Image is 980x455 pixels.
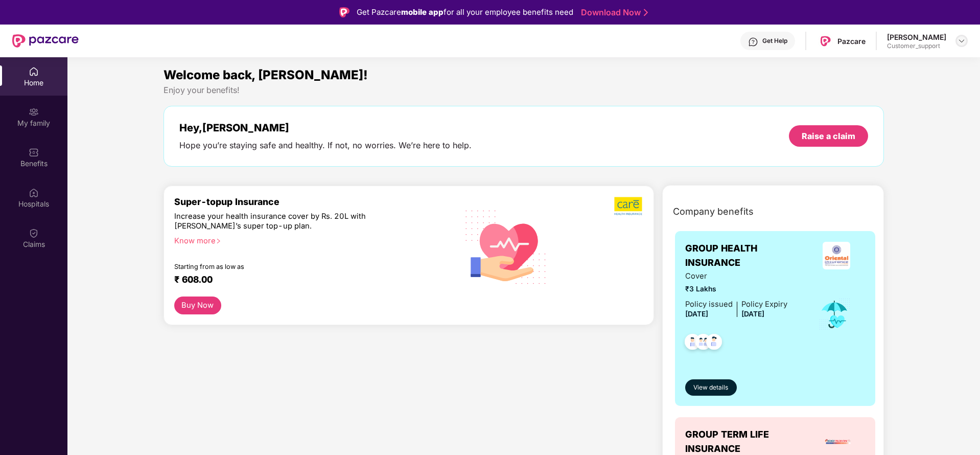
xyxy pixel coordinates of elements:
[174,274,438,286] div: ₹ 608.00
[174,297,221,314] button: Buy Now
[12,34,79,48] img: New Pazcare Logo
[357,6,573,18] div: Get Pazcare for all your employee benefits need
[685,310,708,318] span: [DATE]
[179,140,472,151] div: Hope you’re staying safe and healthy. If not, no worries. We’re here to help.
[741,299,787,310] div: Policy Expiry
[29,228,39,238] img: svg+xml;base64,PHN2ZyBpZD0iQ2xhaW0iIHhtbG5zPSJodHRwOi8vd3d3LnczLm9yZy8yMDAwL3N2ZyIgd2lkdGg9IjIwIi...
[823,242,850,269] img: insurerLogo
[164,85,884,96] div: Enjoy your benefits!
[762,37,787,45] div: Get Help
[818,298,851,331] img: icon
[614,196,643,216] img: b5dec4f62d2307b9de63beb79f102df3.png
[685,284,787,295] span: ₹3 Lakhs
[174,212,404,232] div: Increase your health insurance cover by Rs. 20L with [PERSON_NAME]’s super top-up plan.
[174,263,405,270] div: Starting from as low as
[644,7,648,18] img: Stroke
[581,7,645,18] a: Download Now
[958,37,966,45] img: svg+xml;base64,PHN2ZyBpZD0iRHJvcGRvd24tMzJ4MzIiIHhtbG5zPSJodHRwOi8vd3d3LnczLm9yZy8yMDAwL3N2ZyIgd2...
[685,299,733,310] div: Policy issued
[673,204,754,219] span: Company benefits
[702,331,727,356] img: svg+xml;base64,PHN2ZyB4bWxucz0iaHR0cDovL3d3dy53My5vcmcvMjAwMC9zdmciIHdpZHRoPSI0OC45NDMiIGhlaWdodD...
[164,67,368,82] span: Welcome back, [PERSON_NAME]!
[887,32,946,42] div: [PERSON_NAME]
[748,37,758,47] img: svg+xml;base64,PHN2ZyBpZD0iSGVscC0zMngzMiIgeG1sbnM9Imh0dHA6Ly93d3cudzMub3JnLzIwMDAvc3ZnIiB3aWR0aD...
[29,66,39,77] img: svg+xml;base64,PHN2ZyBpZD0iSG9tZSIgeG1sbnM9Imh0dHA6Ly93d3cudzMub3JnLzIwMDAvc3ZnIiB3aWR0aD0iMjAiIG...
[691,331,716,356] img: svg+xml;base64,PHN2ZyB4bWxucz0iaHR0cDovL3d3dy53My5vcmcvMjAwMC9zdmciIHdpZHRoPSI0OC45MTUiIGhlaWdodD...
[685,241,807,270] span: GROUP HEALTH INSURANCE
[693,383,728,393] span: View details
[457,197,555,296] img: svg+xml;base64,PHN2ZyB4bWxucz0iaHR0cDovL3d3dy53My5vcmcvMjAwMC9zdmciIHhtbG5zOnhsaW5rPSJodHRwOi8vd3...
[174,196,448,207] div: Super-topup Insurance
[174,236,442,243] div: Know more
[216,238,221,244] span: right
[741,310,764,318] span: [DATE]
[818,34,833,49] img: Pazcare_Logo.png
[339,7,349,17] img: Logo
[837,36,866,46] div: Pazcare
[29,147,39,157] img: svg+xml;base64,PHN2ZyBpZD0iQmVuZWZpdHMiIHhtbG5zPSJodHRwOi8vd3d3LnczLm9yZy8yMDAwL3N2ZyIgd2lkdGg9Ij...
[29,188,39,198] img: svg+xml;base64,PHN2ZyBpZD0iSG9zcGl0YWxzIiB4bWxucz0iaHR0cDovL3d3dy53My5vcmcvMjAwMC9zdmciIHdpZHRoPS...
[887,42,946,50] div: Customer_support
[401,7,444,17] strong: mobile app
[685,379,737,396] button: View details
[680,331,705,356] img: svg+xml;base64,PHN2ZyB4bWxucz0iaHR0cDovL3d3dy53My5vcmcvMjAwMC9zdmciIHdpZHRoPSI0OC45NDMiIGhlaWdodD...
[802,130,855,142] div: Raise a claim
[179,122,472,134] div: Hey, [PERSON_NAME]
[29,107,39,117] img: svg+xml;base64,PHN2ZyB3aWR0aD0iMjAiIGhlaWdodD0iMjAiIHZpZXdCb3g9IjAgMCAyMCAyMCIgZmlsbD0ibm9uZSIgeG...
[685,270,787,282] span: Cover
